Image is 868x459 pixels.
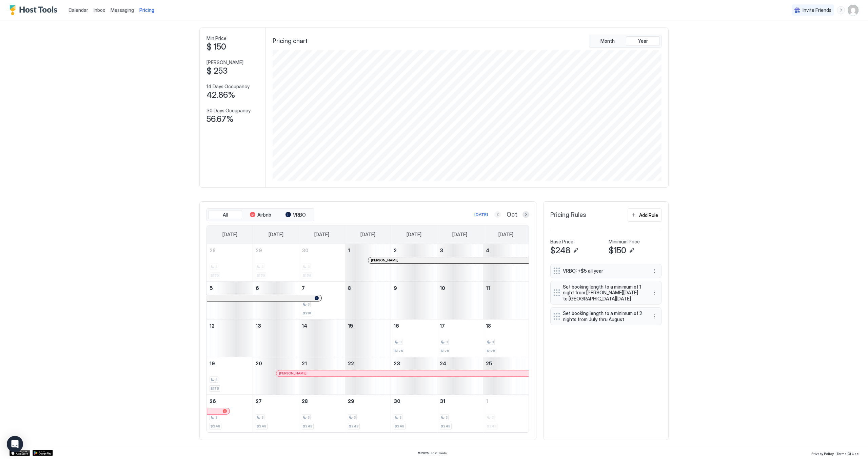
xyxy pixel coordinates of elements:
a: Privacy Policy [811,449,834,457]
a: October 28, 2025 [299,395,345,407]
span: [DATE] [452,232,467,238]
td: October 16, 2025 [391,319,437,357]
div: menu [650,267,658,275]
a: Host Tools Logo [9,5,60,15]
a: October 31, 2025 [437,395,483,407]
a: October 24, 2025 [437,357,483,370]
span: [DATE] [314,232,329,238]
span: 22 [348,361,354,366]
td: October 4, 2025 [483,244,529,282]
div: Add Rule [639,212,658,219]
td: October 13, 2025 [253,319,299,357]
span: 17 [440,323,445,329]
span: 3 [308,415,310,420]
a: October 19, 2025 [207,357,253,370]
a: Terms Of Use [836,449,859,457]
span: 14 [302,323,307,329]
span: 3 [308,302,310,307]
span: [DATE] [360,232,375,238]
span: 8 [348,285,351,291]
button: More options [650,312,658,320]
a: October 30, 2025 [391,395,437,407]
a: October 13, 2025 [253,319,299,332]
span: 30 [302,247,309,253]
a: October 12, 2025 [207,319,253,332]
td: October 8, 2025 [345,281,391,319]
div: tab-group [206,208,314,221]
td: October 25, 2025 [483,357,529,394]
a: October 5, 2025 [207,282,253,294]
div: User profile [848,5,859,16]
a: Wednesday [354,225,382,244]
span: 3 [261,415,263,420]
td: October 15, 2025 [345,319,391,357]
a: October 26, 2025 [207,395,253,407]
td: October 7, 2025 [299,281,345,319]
a: October 2, 2025 [391,244,437,257]
a: October 6, 2025 [253,282,299,294]
span: Privacy Policy [811,452,834,456]
span: 3 [399,415,401,420]
a: Inbox [94,6,105,14]
span: 3 [492,340,494,344]
span: 1 [348,247,350,253]
a: October 21, 2025 [299,357,345,370]
span: 3 [440,247,443,253]
div: menu [650,289,658,297]
span: Set booking length to a minimum of 1 night from [PERSON_NAME][DATE] to [GEOGRAPHIC_DATA][DATE] [563,284,644,302]
span: $150 [609,245,626,256]
a: Sunday [216,225,244,244]
span: Pricing [139,7,154,13]
span: 28 [302,398,308,404]
span: VRBO [293,212,306,218]
span: Base Price [550,239,573,245]
td: October 3, 2025 [437,244,483,282]
span: 31 [440,398,445,404]
button: Airbnb [243,210,277,220]
span: 30 [394,398,400,404]
button: More options [650,267,658,275]
span: 25 [486,361,492,366]
span: 6 [256,285,259,291]
span: 24 [440,361,446,366]
td: October 27, 2025 [253,394,299,432]
span: VRBO: +$5 all year [563,268,644,274]
button: Month [591,36,625,46]
span: 7 [302,285,305,291]
div: [PERSON_NAME] [279,371,526,375]
span: 12 [210,323,215,329]
span: $ 150 [206,42,226,52]
td: October 12, 2025 [207,319,253,357]
a: October 22, 2025 [345,357,391,370]
span: Minimum Price [609,239,640,245]
span: $248 [395,424,405,428]
span: $175 [395,349,403,353]
td: October 6, 2025 [253,281,299,319]
button: Edit [572,246,580,255]
span: 29 [348,398,354,404]
td: September 29, 2025 [253,244,299,282]
span: 9 [394,285,397,291]
a: September 28, 2025 [207,244,253,257]
span: Invite Friends [803,7,831,13]
button: Add Rule [628,208,662,222]
button: Previous month [494,211,501,218]
td: October 21, 2025 [299,357,345,394]
span: 19 [210,361,215,366]
span: 23 [394,361,400,366]
td: October 2, 2025 [391,244,437,282]
a: October 14, 2025 [299,319,345,332]
span: Min Price [206,35,226,41]
span: 11 [486,285,490,291]
td: October 18, 2025 [483,319,529,357]
span: Oct [507,211,517,219]
span: $248 [441,424,451,428]
a: September 29, 2025 [253,244,299,257]
span: 4 [486,247,489,253]
span: $210 [303,311,311,315]
span: 14 Days Occupancy [206,84,250,90]
button: [DATE] [473,210,489,219]
a: Google Play Store [33,450,53,456]
span: 2 [394,247,397,253]
span: [PERSON_NAME] [279,371,307,375]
